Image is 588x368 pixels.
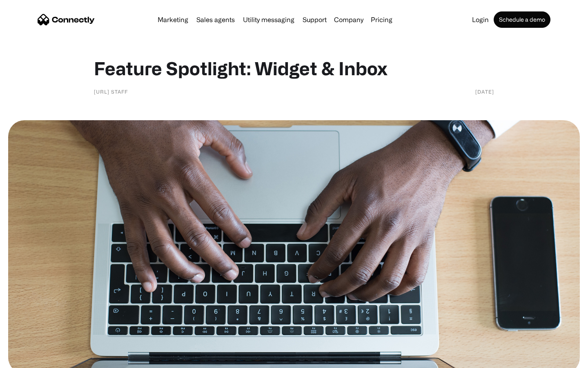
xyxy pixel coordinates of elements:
a: Support [299,16,330,23]
a: Utility messaging [240,16,298,23]
a: Sales agents [193,16,238,23]
h1: Feature Spotlight: Widget & Inbox [94,57,494,79]
aside: Language selected: English [8,354,49,365]
a: Login [469,16,492,23]
div: [DATE] [475,88,494,96]
a: Marketing [154,16,192,23]
div: [URL] staff [94,88,128,96]
div: Company [334,14,363,25]
ul: Language list [16,354,49,365]
a: Pricing [367,16,396,23]
a: Schedule a demo [494,11,550,28]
